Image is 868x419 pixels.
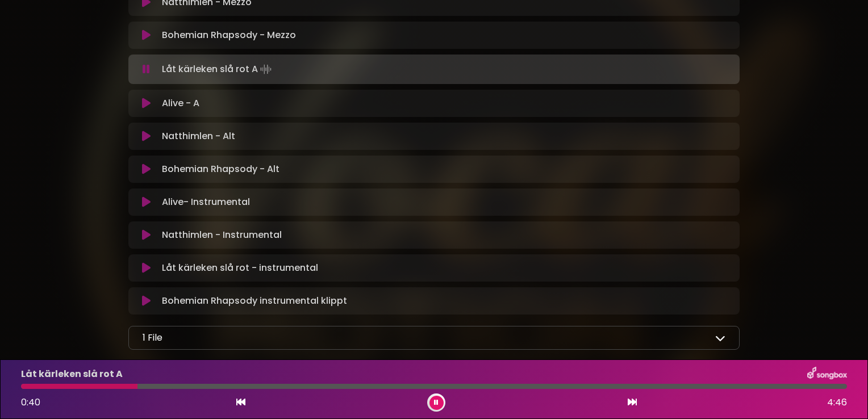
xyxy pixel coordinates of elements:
p: Natthimlen - Instrumental [162,228,282,242]
span: 4:46 [827,396,847,409]
p: Låt kärleken slå rot A [21,367,123,381]
p: Låt kärleken slå rot - instrumental [162,261,318,275]
p: 1 File [143,331,162,345]
p: Bohemian Rhapsody - Alt [162,162,279,176]
p: Alive- Instrumental [162,195,250,209]
span: 0:40 [21,396,40,409]
p: Låt kärleken slå rot A [162,61,274,77]
p: Bohemian Rhapsody - Mezzo [162,28,296,42]
p: Natthimlen - Alt [162,129,235,143]
img: songbox-logo-white.png [807,367,847,382]
p: Bohemian Rhapsody instrumental klippt [162,294,347,308]
img: waveform4.gif [258,61,274,77]
p: Alive - A [162,97,199,110]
